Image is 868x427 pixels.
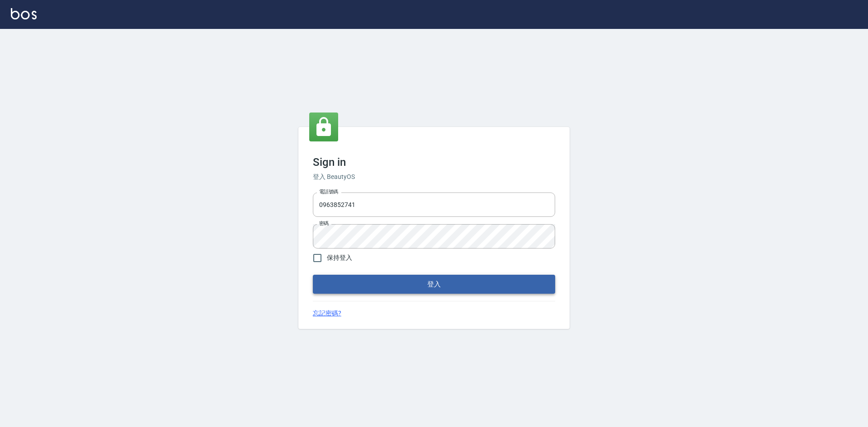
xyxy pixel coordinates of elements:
h6: 登入 BeautyOS [313,172,555,182]
label: 電話號碼 [319,188,338,195]
button: 登入 [313,275,555,294]
img: Logo [11,8,37,19]
label: 密碼 [319,220,329,227]
span: 保持登入 [327,253,352,263]
a: 忘記密碼? [313,309,341,318]
h3: Sign in [313,156,555,169]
